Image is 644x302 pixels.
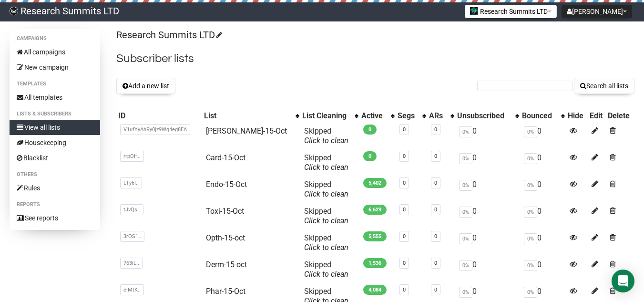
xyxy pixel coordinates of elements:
span: 763iL.. [120,258,143,269]
span: 0% [459,207,472,218]
span: 0% [459,180,472,191]
a: Click to clean [304,189,348,198]
span: Skipped [304,180,348,198]
span: Skipped [304,126,348,145]
img: bccbfd5974049ef095ce3c15df0eef5a [10,7,18,15]
span: tJvQs.. [120,204,143,215]
a: Blacklist [10,150,100,166]
div: Hide [568,111,585,121]
th: Unsubscribed: No sort applied, activate to apply an ascending sort [455,109,520,123]
span: rrpOH.. [120,151,144,162]
span: 0% [524,260,537,271]
span: 3rOS1.. [120,231,144,242]
h2: Subscriber lists [116,50,634,67]
td: 0 [455,256,520,283]
div: Open Intercom Messenger [612,270,634,292]
span: 0% [459,233,472,244]
a: 0 [403,153,406,159]
button: Add a new list [116,78,175,94]
div: Bounced [522,111,556,121]
img: 2.jpg [470,7,478,15]
span: 0 [363,151,377,161]
span: 0% [459,287,472,298]
a: Click to clean [304,163,348,172]
li: Others [10,169,100,180]
a: Research Summits LTD [116,29,221,41]
a: 0 [434,287,437,293]
th: Bounced: No sort applied, activate to apply an ascending sort [520,109,566,123]
a: Click to clean [304,270,348,279]
div: Unsubscribed [457,111,511,121]
button: Research Summits LTD [465,5,557,18]
li: Reports [10,199,100,210]
a: 0 [434,126,437,133]
div: Segs [398,111,418,121]
th: ARs: No sort applied, activate to apply an ascending sort [427,109,455,123]
a: Click to clean [304,136,348,145]
div: ARs [429,111,446,121]
span: Skipped [304,207,348,225]
button: [PERSON_NAME] [562,5,632,18]
a: See reports [10,210,100,226]
th: ID: No sort applied, sorting is disabled [116,109,202,123]
a: Phar-15-Oct [206,287,245,296]
th: Edit: No sort applied, sorting is disabled [588,109,606,123]
a: 0 [434,180,437,186]
th: Active: No sort applied, activate to apply an ascending sort [359,109,396,123]
td: 0 [455,203,520,229]
th: List Cleaning: No sort applied, activate to apply an ascending sort [300,109,359,123]
span: 0% [524,207,537,218]
a: All campaigns [10,44,100,60]
div: List [204,111,291,121]
td: 0 [455,123,520,149]
a: 0 [403,180,406,186]
td: 0 [455,229,520,256]
span: Skipped [304,260,348,279]
span: 0% [524,126,537,137]
td: 0 [520,149,566,176]
li: Templates [10,78,100,90]
span: eiMtK.. [120,284,144,295]
a: Housekeeping [10,135,100,150]
span: LTy6I.. [120,177,142,188]
span: 1,536 [363,258,387,268]
td: 0 [520,229,566,256]
span: 0 [363,125,377,135]
a: Endo-15-Oct [206,180,247,189]
span: Skipped [304,233,348,252]
div: Delete [608,111,633,121]
a: 0 [434,260,437,266]
td: 0 [520,123,566,149]
span: 0% [524,153,537,164]
a: 0 [434,233,437,240]
span: 0% [459,126,472,137]
div: List Cleaning [302,111,350,121]
th: Delete: No sort applied, sorting is disabled [606,109,634,123]
li: Lists & subscribers [10,108,100,120]
a: 0 [434,153,437,159]
td: 0 [520,176,566,203]
a: Toxi-15-Oct [206,207,244,216]
a: [PERSON_NAME]-15-Oct [206,126,287,135]
td: 0 [520,256,566,283]
span: 0% [524,287,537,298]
div: Edit [590,111,604,121]
a: Rules [10,180,100,196]
a: 0 [403,233,406,240]
span: V1ufYyAhRy0jz9Wq4eg8EA [120,124,190,135]
th: List: No sort applied, activate to apply an ascending sort [202,109,300,123]
a: 0 [403,207,406,213]
a: Derm-15-oct [206,260,247,269]
a: 0 [403,287,406,293]
a: Click to clean [304,216,348,225]
span: 0% [524,180,537,191]
div: Active [361,111,386,121]
a: Card-15-Oct [206,153,245,162]
a: Click to clean [304,243,348,252]
td: 0 [455,149,520,176]
a: 0 [403,126,406,133]
li: Campaigns [10,33,100,44]
a: 0 [434,207,437,213]
span: 5,555 [363,231,387,241]
span: 0% [524,233,537,244]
